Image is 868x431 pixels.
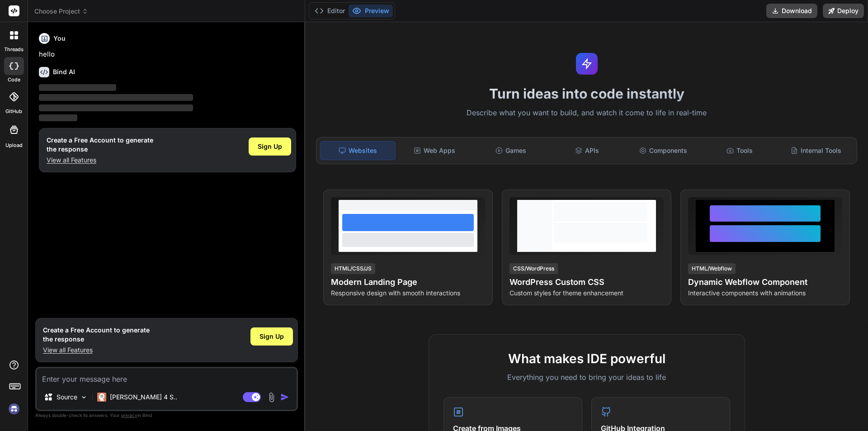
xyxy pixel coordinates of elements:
[97,393,106,402] img: Claude 4 Sonnet
[6,401,22,417] img: signin
[311,5,349,17] button: Editor
[349,5,393,17] button: Preview
[509,276,664,289] h4: WordPress Custom CSS
[80,393,88,401] img: Pick Models
[39,49,296,60] p: hello
[311,85,863,102] h1: Turn ideas into code instantly
[57,393,77,402] p: Source
[110,393,177,402] p: [PERSON_NAME] 4 S..
[443,349,730,368] h2: What makes IDE powerful
[266,392,277,403] img: attachment
[39,114,77,121] span: ‌
[258,142,282,151] span: Sign Up
[550,141,624,160] div: APIs
[259,332,284,341] span: Sign Up
[43,326,150,344] h1: Create a Free Account to generate the response
[34,7,88,16] span: Choose Project
[8,76,20,84] label: code
[778,141,853,160] div: Internal Tools
[703,141,777,160] div: Tools
[39,94,193,101] span: ‌
[331,263,375,274] div: HTML/CSS/JS
[4,46,24,53] label: threads
[688,276,842,289] h4: Dynamic Webflow Component
[47,156,153,165] p: View all Features
[397,141,472,160] div: Web Apps
[53,34,66,43] h6: You
[626,141,701,160] div: Components
[5,108,22,115] label: GitHub
[331,276,485,289] h4: Modern Landing Page
[35,411,298,420] p: Always double-check its answers. Your in Bind
[688,289,842,298] p: Interactive components with animations
[53,67,75,76] h6: Bind AI
[39,104,193,111] span: ‌
[320,141,396,160] div: Websites
[39,84,116,91] span: ‌
[121,412,137,418] span: privacy
[331,289,485,298] p: Responsive design with smooth interactions
[823,4,864,18] button: Deploy
[474,141,548,160] div: Games
[509,263,558,274] div: CSS/WordPress
[509,289,664,298] p: Custom styles for theme enhancement
[47,136,153,154] h1: Create a Free Account to generate the response
[688,263,736,274] div: HTML/Webflow
[280,393,289,402] img: icon
[43,346,150,355] p: View all Features
[443,372,730,383] p: Everything you need to bring your ideas to life
[311,107,863,119] p: Describe what you want to build, and watch it come to life in real-time
[5,142,23,149] label: Upload
[766,4,817,18] button: Download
